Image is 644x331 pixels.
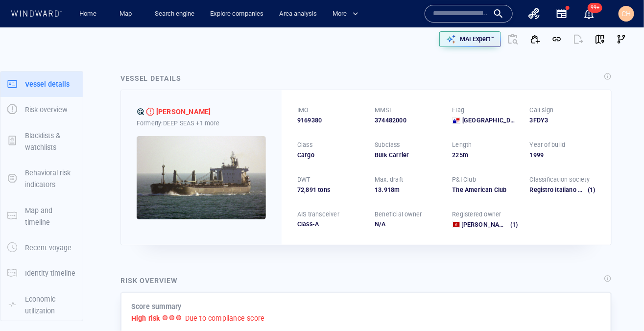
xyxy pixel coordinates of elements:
a: Economic utilization [0,300,83,309]
iframe: Chat [602,287,637,324]
p: High risk [131,312,161,324]
span: Class-A [297,220,319,228]
button: Behavioral risk indicators [0,160,83,198]
div: [PERSON_NAME] [156,106,211,118]
span: . [382,186,384,193]
p: Max. draft [375,175,403,184]
button: Identity timeline [0,260,83,286]
button: Map and timeline [0,198,83,236]
p: Behavioral risk indicators [25,167,76,191]
span: [GEOGRAPHIC_DATA] [462,116,518,125]
a: [PERSON_NAME] Shipping Limited (1) [462,220,518,229]
div: Registro Italiano Navale (RINA) [530,186,596,194]
p: Economic utilization [25,293,76,317]
p: Identity timeline [25,267,75,279]
button: Visual Link Analysis [611,28,632,50]
p: MAI Expert™ [460,35,494,44]
p: Subclass [375,141,400,149]
span: 99+ [588,3,602,13]
button: 99+ [577,2,601,25]
span: Eunice Shipping Limited [462,221,559,228]
button: Home [72,5,104,23]
button: More [329,5,367,23]
a: Identity timeline [0,268,83,278]
div: 3FDY3 [530,116,596,125]
span: m [463,151,468,159]
div: Cargo [297,151,363,160]
a: Map [116,5,139,23]
div: Bulk Carrier [375,151,440,160]
p: Blacklists & watchlists [25,130,76,154]
p: P&I Club [453,175,477,184]
a: Map and timeline [0,211,83,220]
span: 13 [375,186,382,193]
p: Risk overview [25,104,68,116]
p: Flag [453,106,465,115]
p: Recent voyage [25,242,72,254]
div: Vessel details [120,72,181,84]
span: (1) [586,186,596,194]
div: 72,891 tons [297,186,363,194]
a: Vessel details [0,79,83,88]
div: Registro Italiano Navale (RINA) [530,186,586,194]
p: Score summary [131,301,182,312]
div: Risk overview [120,275,178,286]
p: MMSI [375,106,391,115]
p: Classification society [530,175,590,184]
button: Get link [546,28,568,50]
button: MAI Expert™ [439,31,501,47]
a: Blacklists & watchlists [0,136,83,145]
p: Length [453,141,472,149]
p: +1 more [196,118,219,128]
span: 918 [384,186,395,193]
a: Home [76,5,101,23]
p: Map and timeline [25,205,76,229]
div: 374482000 [375,116,440,125]
button: Map [112,5,143,23]
button: Blacklists & watchlists [0,123,83,161]
span: CH [622,10,631,18]
span: (1) [509,220,518,229]
p: Year of build [530,141,566,149]
a: Area analysis [275,5,321,23]
p: Registered owner [453,210,501,219]
a: Search engine [151,5,198,23]
p: Vessel details [25,78,70,90]
span: N/A [375,220,386,228]
button: Recent voyage [0,235,83,260]
span: EUNICE [156,106,211,118]
a: Recent voyage [0,243,83,252]
a: Risk overview [0,105,83,114]
div: T&S ODR defined risk: indication [137,108,144,116]
p: IMO [297,106,309,115]
span: More [333,8,358,20]
span: m [394,186,400,193]
p: Beneficial owner [375,210,422,219]
button: CH [617,4,636,24]
button: Vessel details [0,71,83,97]
button: Risk overview [0,97,83,122]
p: DWT [297,175,310,184]
a: Explore companies [206,5,267,23]
button: Economic utilization [0,286,83,324]
img: 5905c3453d57334c83c36a59_0 [137,136,266,219]
div: 1999 [530,151,596,160]
div: Formerly: DEEP SEAS [137,118,266,128]
a: Behavioral risk indicators [0,174,83,183]
p: AIS transceiver [297,210,339,219]
p: Call sign [530,106,554,115]
button: View on map [589,28,611,50]
p: Class [297,141,312,149]
p: Due to compliance score [185,312,265,324]
button: Add to vessel list [525,28,546,50]
div: High risk [146,108,154,116]
span: 225 [453,151,463,159]
span: 9169380 [297,116,322,125]
div: Notification center [583,8,595,20]
div: The American Club [453,186,518,194]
